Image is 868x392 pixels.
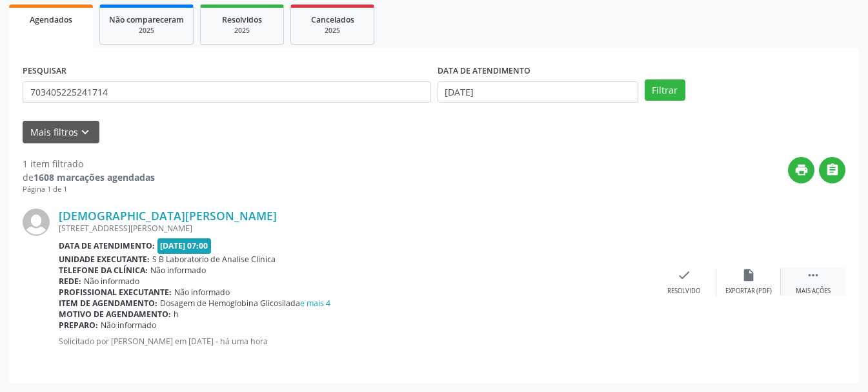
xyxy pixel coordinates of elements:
[311,14,354,25] span: Cancelados
[157,238,212,253] span: [DATE] 07:00
[806,268,820,282] i: 
[23,157,155,170] div: 1 item filtrado
[788,157,814,183] button: print
[59,298,157,309] b: Item de agendamento:
[667,287,700,296] div: Resolvido
[59,276,81,287] b: Rede:
[174,287,230,298] span: Não informado
[59,209,277,223] a: [DEMOGRAPHIC_DATA][PERSON_NAME]
[23,61,66,81] label: PESQUISAR
[109,26,184,36] div: 2025
[59,254,150,265] b: Unidade executante:
[23,121,99,143] button: Mais filtroskeyboard_arrow_down
[825,163,840,177] i: 
[725,287,772,296] div: Exportar (PDF)
[59,320,98,331] b: Preparo:
[160,298,330,309] span: Dosagem de Hemoglobina Glicosilada
[438,61,530,81] label: DATA DE ATENDIMENTO
[677,268,691,282] i: check
[84,276,139,287] span: Não informado
[300,26,365,36] div: 2025
[438,81,638,103] input: Selecione um intervalo
[59,287,172,298] b: Profissional executante:
[150,265,206,276] span: Não informado
[34,171,155,183] strong: 1608 marcações agendadas
[174,309,179,320] span: h
[78,125,92,139] i: keyboard_arrow_down
[222,14,262,25] span: Resolvidos
[101,320,156,331] span: Não informado
[796,287,831,296] div: Mais ações
[59,336,652,347] p: Solicitado por [PERSON_NAME] em [DATE] - há uma hora
[59,309,171,320] b: Motivo de agendamento:
[109,14,184,25] span: Não compareceram
[300,298,330,309] a: e mais 4
[210,26,274,36] div: 2025
[152,254,276,265] span: S B Laboratorio de Analise Clinica
[59,240,155,251] b: Data de atendimento:
[794,163,809,177] i: print
[23,184,155,195] div: Página 1 de 1
[23,170,155,184] div: de
[59,265,148,276] b: Telefone da clínica:
[30,14,72,25] span: Agendados
[742,268,756,282] i: insert_drive_file
[819,157,845,183] button: 
[59,223,652,234] div: [STREET_ADDRESS][PERSON_NAME]
[23,81,431,103] input: Nome, CNS
[23,209,50,236] img: img
[645,79,685,101] button: Filtrar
